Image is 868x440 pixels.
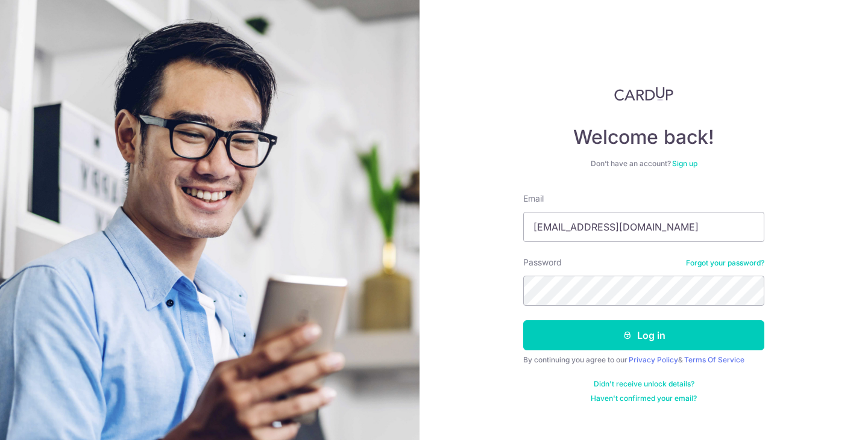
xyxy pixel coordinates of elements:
[672,159,697,168] a: Sign up
[594,379,694,389] a: Didn't receive unlock details?
[523,212,764,242] input: Enter your Email
[686,258,764,268] a: Forgot your password?
[684,355,744,364] a: Terms Of Service
[523,355,764,365] div: By continuing you agree to our &
[591,394,697,403] a: Haven't confirmed your email?
[523,159,764,169] div: Don’t have an account?
[523,193,544,205] label: Email
[523,256,562,268] label: Password
[629,355,678,364] a: Privacy Policy
[614,87,673,101] img: CardUp Logo
[523,125,764,149] h4: Welcome back!
[523,320,764,350] button: Log in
